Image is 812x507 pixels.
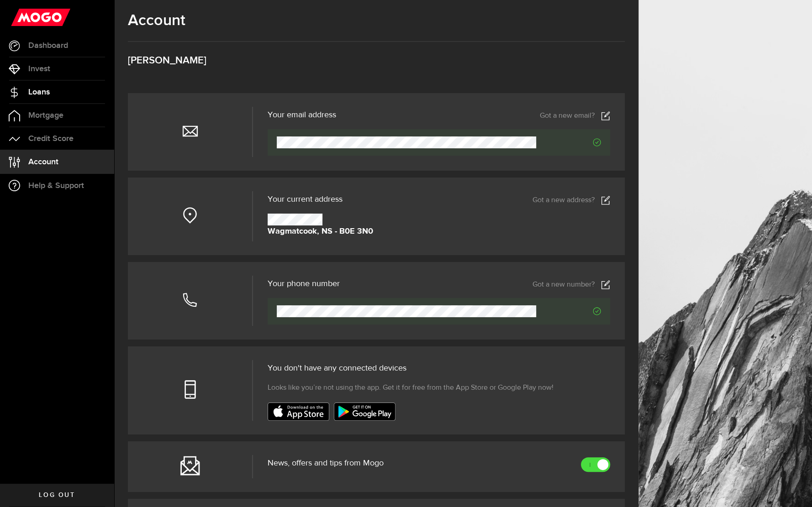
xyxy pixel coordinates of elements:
h1: Account [128,11,625,30]
span: You don't have any connected devices [268,364,406,372]
span: Verified [536,307,601,315]
span: Loans [28,88,50,96]
span: Mortgage [28,111,63,120]
a: Got a new email? [540,111,610,120]
span: Log out [39,492,75,498]
h3: Your email address [268,111,336,119]
a: Got a new number? [533,280,610,289]
button: Open LiveChat chat widget [7,4,35,31]
span: Your current address [268,195,343,204]
span: Looks like you’re not using the app. Get it for free from the App Store or Google Play now! [268,382,554,393]
a: Got a new address? [533,196,610,205]
img: badge-app-store.svg [268,402,329,421]
span: News, offers and tips from Mogo [268,459,384,467]
span: Credit Score [28,135,74,143]
strong: Wagmatcook, NS - B0E 3N0 [268,225,373,238]
h3: Your phone number [268,280,340,288]
h3: [PERSON_NAME] [128,56,625,66]
span: Account [28,158,58,166]
span: Dashboard [28,42,68,50]
span: Invest [28,65,50,73]
span: Verified [536,138,601,146]
img: badge-google-play.svg [334,402,395,421]
span: Help & Support [28,182,84,190]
